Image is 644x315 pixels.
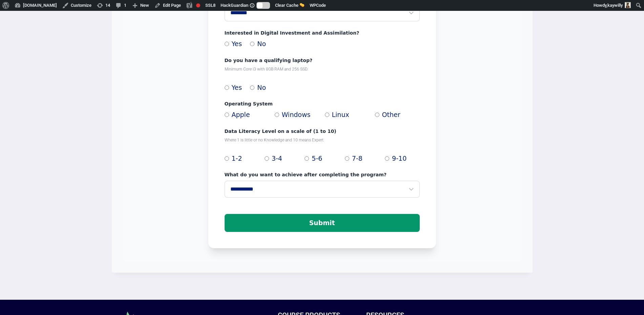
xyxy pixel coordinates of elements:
[275,3,298,8] span: Clear Cache
[325,113,329,117] input: Linux
[382,110,400,120] span: Other
[607,3,623,8] span: kaywilly
[345,156,349,161] input: 7-8
[250,85,254,90] input: No
[305,156,309,161] input: 5-6
[275,113,279,117] input: Windows
[232,39,242,49] span: Yes
[225,66,420,72] p: Minimum Core i3 with 8GB RAM and 256 SSD.
[225,171,420,178] label: What do you want to achieve after completing the program?
[352,154,362,163] span: 7-8
[225,128,420,135] label: Data Literacy Level on a scale of (1 to 10)
[385,156,389,161] input: 9-10
[257,39,266,49] span: No
[300,3,304,7] img: 🧽
[225,113,229,117] input: Apple
[225,57,420,64] label: Do you have a qualifying laptop?
[225,156,229,161] input: 1-2
[272,154,282,163] span: 3-4
[232,83,242,93] span: Yes
[265,156,269,161] input: 3-4
[232,154,242,163] span: 1-2
[225,137,420,143] p: Where 1 is little or no Knowledge and 10 means Expert
[312,154,322,163] span: 5-6
[225,85,229,90] input: Yes
[196,3,200,7] div: Focus keyphrase not set
[225,214,420,232] button: Submit
[332,110,349,120] span: Linux
[225,42,229,46] input: Yes
[225,29,420,36] label: Interested in Digital Investment and Assimilation?
[375,113,379,117] input: Other
[282,110,311,120] span: Windows
[232,110,250,120] span: Apple
[250,42,254,46] input: No
[257,83,266,93] span: No
[225,100,420,107] label: Operating System
[392,154,407,163] span: 9-10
